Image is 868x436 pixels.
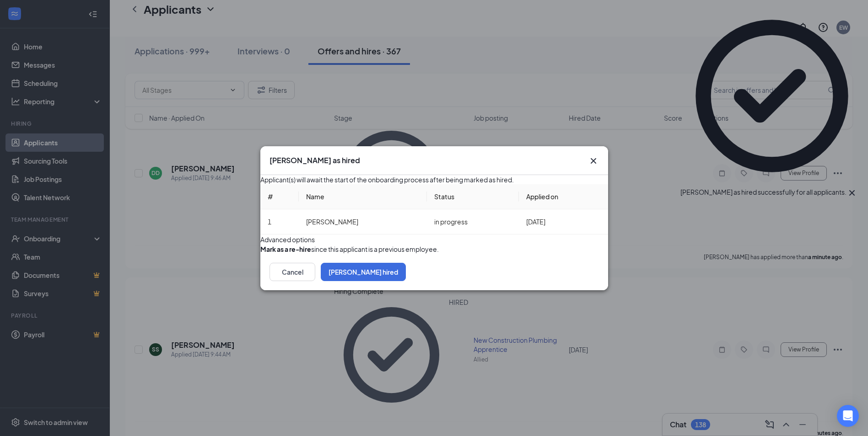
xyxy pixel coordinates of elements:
[260,184,299,209] th: #
[846,187,857,198] svg: Cross
[321,263,406,281] button: [PERSON_NAME] hired
[588,155,599,166] svg: Cross
[518,184,608,209] th: Applied on
[299,184,426,209] th: Name
[270,263,315,281] button: Cancel
[299,209,426,234] td: [PERSON_NAME]
[426,184,518,209] th: Status
[837,405,859,427] div: Open Intercom Messenger
[260,245,311,253] b: Mark as a re-hire
[270,155,360,165] h3: [PERSON_NAME] as hired
[260,245,439,254] div: since this applicant is a previous employee.
[260,234,608,245] div: Advanced options
[260,175,608,184] div: Applicant(s) will await the start of the onboarding process after being marked as hired.
[680,187,846,198] div: [PERSON_NAME] as hired successfully for all applicants.
[680,5,863,187] svg: CheckmarkCircle
[426,209,518,234] td: in progress
[268,218,271,226] span: 1
[518,209,608,234] td: [DATE]
[588,155,599,166] button: Close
